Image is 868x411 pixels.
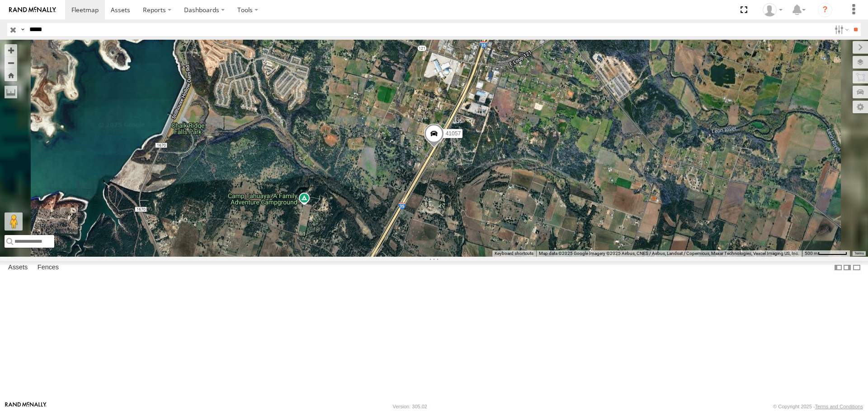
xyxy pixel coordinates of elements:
div: Version: 305.02 [393,404,427,409]
button: Zoom in [5,44,17,56]
button: Drag Pegman onto the map to open Street View [5,212,23,231]
label: Search Filter Options [831,23,850,36]
button: Zoom Home [5,69,17,81]
label: Hide Summary Table [852,261,861,274]
button: Map Scale: 500 m per 61 pixels [802,250,850,257]
span: 500 m [805,251,818,256]
button: Keyboard shortcuts [495,250,533,257]
span: Map data ©2025 Google Imagery ©2025 Airbus, CNES / Airbus, Landsat / Copernicus, Maxar Technologi... [539,251,799,256]
label: Dock Summary Table to the Left [834,261,843,274]
label: Fences [33,262,63,274]
a: Terms and Conditions [815,404,863,409]
i: ? [818,3,832,17]
span: 41057 [446,130,461,137]
label: Dock Summary Table to the Right [843,261,852,274]
button: Zoom out [5,56,17,69]
div: Aurora Salinas [759,3,786,17]
a: Terms [854,251,864,255]
img: rand-logo.svg [9,7,56,13]
label: Measure [5,86,17,98]
a: Visit our Website [5,402,47,411]
label: Map Settings [853,101,868,113]
div: © Copyright 2025 - [773,404,863,409]
label: Search Query [19,23,26,36]
label: Assets [4,262,32,274]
